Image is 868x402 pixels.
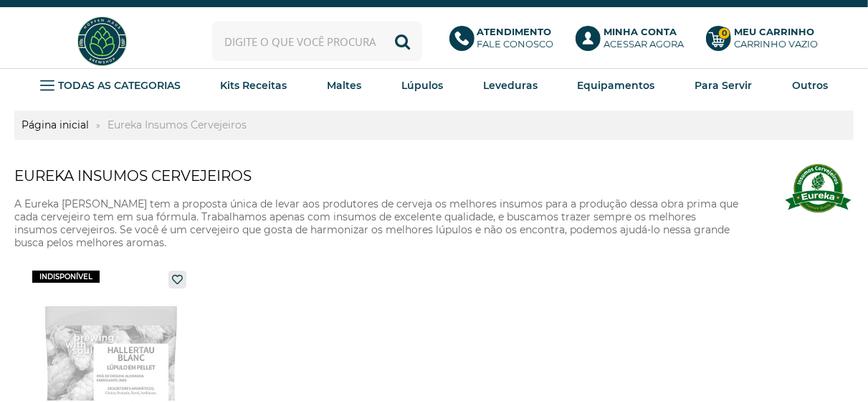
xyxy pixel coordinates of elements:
[383,22,422,61] button: Buscar
[75,14,129,68] img: Hopfen Haus BrewShop
[100,118,254,131] a: Eureka Insumos Cervejeiros
[483,75,538,96] a: Leveduras
[477,26,552,37] b: Atendimento
[221,79,287,92] strong: Kits Receitas
[221,75,287,96] a: Kits Receitas
[14,162,739,190] h1: Eureka Insumos Cervejeiros
[573,14,854,173] iframe: Caixa de diálogo "Fazer login com o Google"
[32,271,100,283] span: indisponível
[212,22,422,61] input: Digite o que você procura
[483,79,538,92] strong: Leveduras
[401,79,443,92] strong: Lúpulos
[14,118,96,131] a: Página inicial
[40,75,181,96] a: TODAS AS CATEGORIAS
[327,79,361,92] strong: Maltes
[782,154,854,226] img: Eureka Insumos Cervejeiros
[401,75,443,96] a: Lúpulos
[477,26,554,50] p: Fale conosco
[449,26,562,57] a: AtendimentoFale conosco
[58,79,181,92] strong: TODAS AS CATEGORIAS
[327,75,361,96] a: Maltes
[14,197,739,249] p: A Eureka [PERSON_NAME] tem a proposta única de levar aos produtores de cerveja os melhores insumo...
